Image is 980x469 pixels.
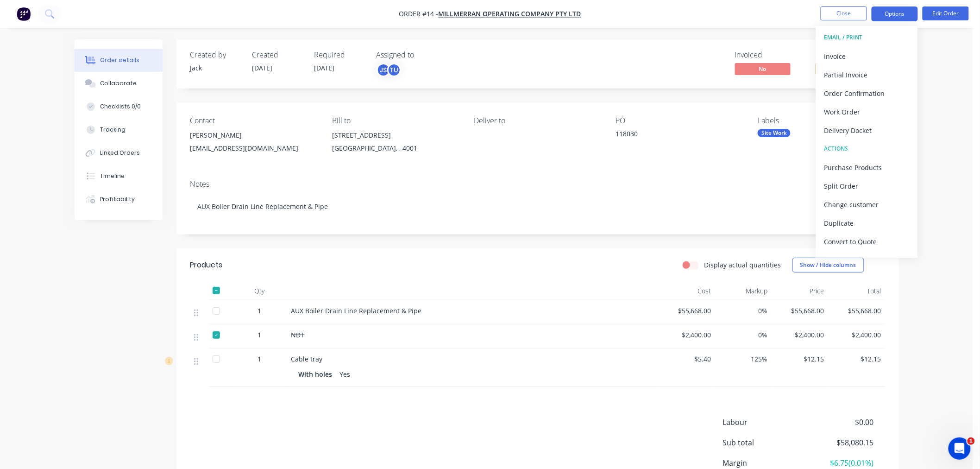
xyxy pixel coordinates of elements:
img: Factory [17,7,31,21]
button: Convert to Quote [816,232,918,251]
div: 118030 [616,129,732,142]
span: Cable tray [291,355,323,363]
button: Options [872,6,918,21]
span: Margin [723,457,805,469]
button: Edit Order [923,6,969,20]
div: AUX Boiler Drain Line Replacement & Pipe [190,192,885,221]
span: $6.75 ( 0.01 %) [805,457,873,469]
span: $55,668.00 [662,306,711,316]
button: ACTIONS [816,139,918,158]
span: $0.00 [805,417,873,428]
span: $58,080.15 [805,437,873,448]
div: Convert to Quote [824,235,910,248]
div: [PERSON_NAME] [190,129,317,142]
span: Order #14 - [399,10,439,19]
button: Purchase Products [816,158,918,177]
button: Order Confirmation [816,84,918,102]
button: EMAIL / PRINT [816,28,918,47]
button: Checklists 0/0 [75,95,163,118]
div: Labels [758,116,885,125]
span: $5.40 [662,354,711,364]
div: PO [616,116,743,125]
button: Change customer [816,195,918,214]
span: AUX Boiler Drain Line Replacement & Pipe [291,306,422,315]
div: Created by [190,51,241,59]
button: JSTU [377,63,401,77]
div: Status [816,51,885,59]
span: $55,668.00 [775,306,825,316]
div: Jack [190,63,241,73]
div: Site Work [758,129,791,137]
div: Work Order [824,105,910,119]
button: Order details [75,49,163,72]
div: Total [828,282,885,300]
span: 0% [718,306,768,316]
span: $55,668.00 [832,306,881,316]
label: Display actual quantities [704,260,781,270]
div: Notes [190,180,885,189]
button: Close [821,6,867,20]
button: Show / Hide columns [792,258,864,273]
div: Required [314,51,365,59]
span: 1 [258,306,262,316]
span: No [735,63,791,75]
button: Duplicate [816,214,918,232]
span: NDT [291,330,305,339]
button: Linked Orders [75,141,163,165]
div: Cost [658,282,715,300]
div: Profitability [100,195,135,203]
span: $12.15 [832,354,881,364]
div: Deliver to [474,116,601,125]
button: Work Order [816,102,918,121]
button: Collaborate [75,72,163,95]
div: [GEOGRAPHIC_DATA], , 4001 [332,142,459,155]
button: Timeline [75,165,163,188]
span: [DATE] [314,63,335,72]
span: [DATE] [252,63,273,72]
div: Yes [336,368,354,381]
div: Invoiced [735,51,804,59]
button: Split Order [816,177,918,195]
div: TU [387,63,401,77]
button: Delivery Docket [816,121,918,139]
div: Checklists 0/0 [100,102,141,111]
div: Delivery Docket [824,124,910,137]
button: Partial Invoice [816,65,918,84]
span: Sub total [723,437,805,448]
div: Products [190,260,223,271]
div: Order Confirmation [824,87,910,100]
div: EMAIL / PRINT [824,32,910,44]
span: In Production [816,63,871,75]
div: Tracking [100,126,126,134]
div: Collaborate [100,79,137,88]
span: $12.15 [775,354,825,364]
div: Contact [190,116,317,125]
button: Profitability [75,188,163,211]
a: Millmerran Operating Company Pty Ltd [439,10,581,19]
div: Split Order [824,179,910,193]
span: Labour [723,417,805,428]
span: 1 [258,330,262,340]
span: $2,400.00 [662,330,711,340]
div: Duplicate [824,216,910,230]
span: 0% [718,330,768,340]
div: ACTIONS [824,143,910,155]
iframe: Intercom live chat [949,437,971,460]
div: Order details [100,56,139,64]
div: Qty [232,282,288,300]
span: 1 [258,354,262,364]
div: [PERSON_NAME][EMAIL_ADDRESS][DOMAIN_NAME] [190,129,317,158]
div: Markup [715,282,772,300]
span: $2,400.00 [832,330,881,340]
div: With holes [299,368,336,381]
div: Linked Orders [100,149,140,157]
span: 125% [718,354,768,364]
div: Timeline [100,172,125,180]
button: Invoice [816,47,918,65]
button: Archive [816,251,918,269]
div: Bill to [332,116,459,125]
div: [EMAIL_ADDRESS][DOMAIN_NAME] [190,142,317,155]
div: JS [377,63,390,77]
div: Partial Invoice [824,68,910,82]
